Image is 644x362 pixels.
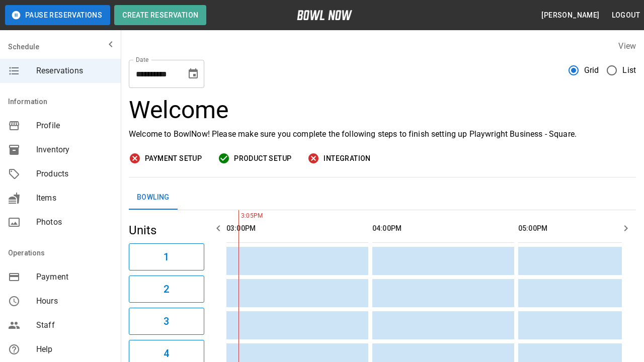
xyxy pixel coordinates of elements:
span: Staff [36,319,113,331]
span: Items [36,192,113,204]
button: 3 [129,308,204,335]
h5: Units [129,222,204,238]
span: Payment Setup [145,152,202,165]
button: Bowling [129,186,178,210]
span: Payment [36,271,113,283]
h6: 4 [164,345,169,361]
span: Products [36,168,113,180]
h6: 1 [164,249,169,265]
button: Logout [608,6,644,25]
button: 2 [129,276,204,303]
label: View [618,41,636,51]
p: Welcome to BowlNow! Please make sure you complete the following steps to finish setting up Playwr... [129,128,636,140]
span: Profile [36,120,113,132]
span: Integration [324,152,370,165]
button: Choose date, selected date is Aug 29, 2025 [183,64,203,84]
span: Help [36,343,113,355]
span: Grid [584,64,599,76]
img: logo [297,10,352,20]
button: Pause Reservations [5,5,110,25]
button: 1 [129,243,204,270]
button: Create Reservation [114,5,206,25]
h3: Welcome [129,96,636,124]
span: Reservations [36,65,113,77]
span: Product Setup [234,152,291,165]
button: [PERSON_NAME] [537,6,603,25]
span: Inventory [36,144,113,156]
h6: 3 [164,313,169,329]
span: 3:05PM [238,211,241,221]
span: List [622,64,636,76]
span: Photos [36,216,113,228]
h6: 2 [164,281,169,297]
div: inventory tabs [129,186,636,210]
span: Hours [36,295,113,307]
